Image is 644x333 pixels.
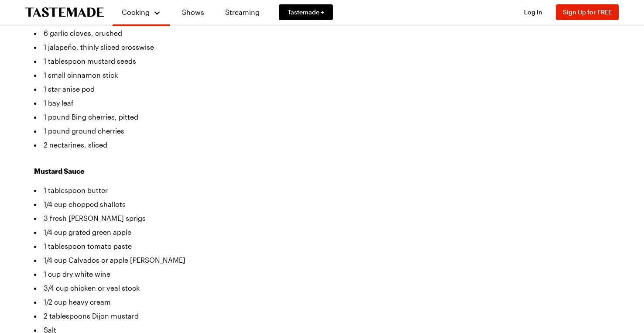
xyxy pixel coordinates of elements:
li: 1/4 cup Calvados or apple [PERSON_NAME] [34,253,322,267]
span: Tastemade + [288,8,324,17]
span: Cooking [122,8,150,16]
li: 2 tablespoons Dijon mustard [34,309,322,323]
li: 1 cup dry white wine [34,267,322,281]
a: Tastemade + [279,4,333,20]
button: Log In [516,8,551,17]
span: Sign Up for FREE [563,8,612,16]
li: 1 tablespoon mustard seeds [34,54,322,68]
h3: Mustard Sauce [34,166,322,176]
span: Log In [524,8,542,16]
li: 1/4 cup grated green apple [34,225,322,239]
li: 3/4 cup chicken or veal stock [34,281,322,295]
li: 1 star anise pod [34,82,322,96]
li: 1 pound ground cherries [34,124,322,138]
li: 1 jalapeño, thinly sliced crosswise [34,40,322,54]
li: 1 tablespoon tomato paste [34,239,322,253]
button: Sign Up for FREE [556,4,619,20]
li: 1 bay leaf [34,96,322,110]
a: To Tastemade Home Page [25,7,104,17]
li: 1 pound Bing cherries, pitted [34,110,322,124]
li: 1 tablespoon butter [34,183,322,197]
li: 6 garlic cloves, crushed [34,26,322,40]
li: 1 small cinnamon stick [34,68,322,82]
li: 2 nectarines, sliced [34,138,322,152]
li: 1/2 cup heavy cream [34,295,322,309]
button: Cooking [121,3,161,21]
li: 3 fresh [PERSON_NAME] sprigs [34,211,322,225]
li: 1/4 cup chopped shallots [34,197,322,211]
